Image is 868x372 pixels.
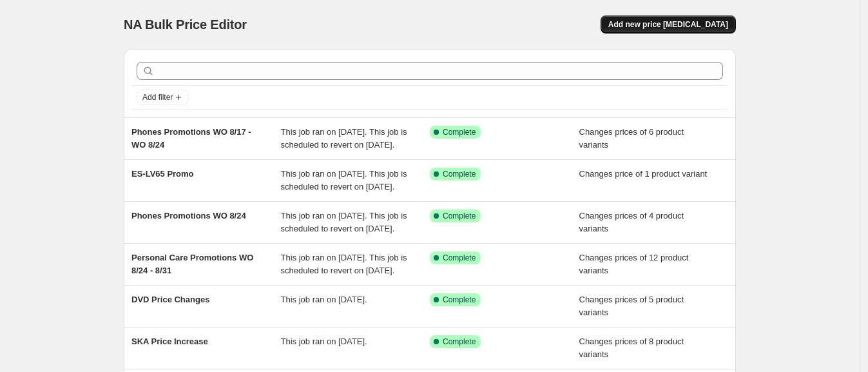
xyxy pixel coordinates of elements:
span: Complete [443,337,476,347]
span: Phones Promotions WO 8/24 [131,211,246,220]
span: This job ran on [DATE]. [281,295,367,304]
span: Complete [443,127,476,137]
span: Complete [443,169,476,179]
span: Add filter [142,92,173,103]
span: Changes prices of 4 product variants [579,211,684,233]
span: This job ran on [DATE]. This job is scheduled to revert on [DATE]. [281,169,407,191]
button: Add filter [137,90,188,105]
span: NA Bulk Price Editor [124,17,247,32]
span: Complete [443,253,476,263]
span: Phones Promotions WO 8/17 - WO 8/24 [131,127,251,150]
span: ES-LV65 Promo [131,169,194,179]
span: Changes prices of 12 product variants [579,253,689,275]
span: Complete [443,211,476,221]
button: Add new price [MEDICAL_DATA] [601,15,736,34]
span: Complete [443,295,476,305]
span: This job ran on [DATE]. This job is scheduled to revert on [DATE]. [281,127,407,150]
span: Changes price of 1 product variant [579,169,708,179]
span: This job ran on [DATE]. This job is scheduled to revert on [DATE]. [281,253,407,275]
span: This job ran on [DATE]. This job is scheduled to revert on [DATE]. [281,211,407,233]
span: SKA Price Increase [131,337,208,346]
span: Changes prices of 5 product variants [579,295,684,317]
span: Personal Care Promotions WO 8/24 - 8/31 [131,253,253,275]
span: Changes prices of 6 product variants [579,127,684,150]
span: This job ran on [DATE]. [281,337,367,346]
span: DVD Price Changes [131,295,209,304]
span: Changes prices of 8 product variants [579,337,684,359]
span: Add new price [MEDICAL_DATA] [608,19,728,30]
